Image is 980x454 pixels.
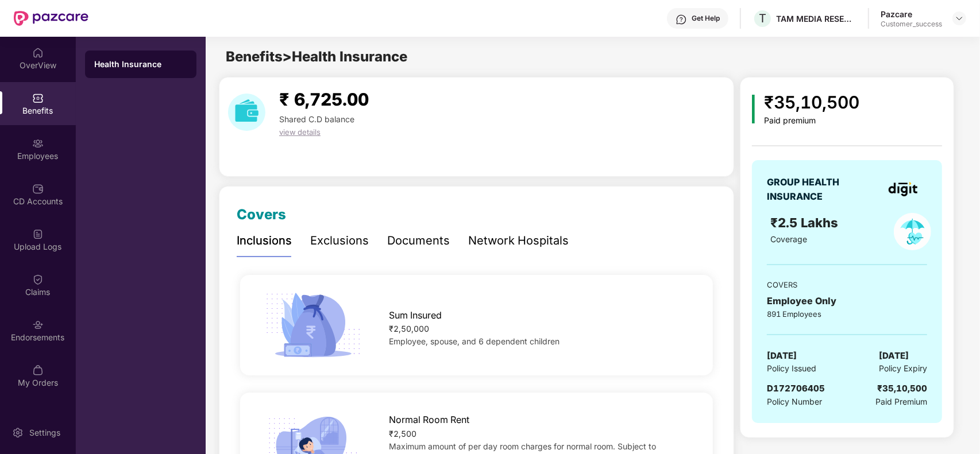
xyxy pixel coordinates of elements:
span: [DATE] [767,349,797,363]
img: svg+xml;base64,PHN2ZyBpZD0iRHJvcGRvd24tMzJ4MzIiIHhtbG5zPSJodHRwOi8vd3d3LnczLm9yZy8yMDAwL3N2ZyIgd2... [955,14,964,23]
div: Documents [387,232,450,250]
span: Benefits > Health Insurance [226,48,407,65]
div: ₹2,50,000 [389,323,692,335]
span: Paid Premium [875,395,927,408]
div: Settings [26,427,64,439]
img: svg+xml;base64,PHN2ZyBpZD0iTXlfT3JkZXJzIiBkYXRhLW5hbWU9Ik15IE9yZGVycyIgeG1sbnM9Imh0dHA6Ly93d3cudz... [32,364,44,376]
span: Policy Number [767,397,822,406]
span: ₹ 6,725.00 [279,89,369,110]
span: Covers [237,206,286,223]
img: svg+xml;base64,PHN2ZyBpZD0iVXBsb2FkX0xvZ3MiIGRhdGEtbmFtZT0iVXBsb2FkIExvZ3MiIHhtbG5zPSJodHRwOi8vd3... [32,228,44,240]
span: [DATE] [879,349,909,363]
img: svg+xml;base64,PHN2ZyBpZD0iU2V0dGluZy0yMHgyMCIgeG1sbnM9Imh0dHA6Ly93d3cudzMub3JnLzIwMDAvc3ZnIiB3aW... [12,427,24,439]
span: Employee, spouse, and 6 dependent children [389,336,560,346]
img: svg+xml;base64,PHN2ZyBpZD0iQ0RfQWNjb3VudHMiIGRhdGEtbmFtZT0iQ0QgQWNjb3VudHMiIHhtbG5zPSJodHRwOi8vd3... [32,183,44,195]
div: COVERS [767,279,927,290]
img: svg+xml;base64,PHN2ZyBpZD0iRW5kb3JzZW1lbnRzIiB4bWxucz0iaHR0cDovL3d3dy53My5vcmcvMjAwMC9zdmciIHdpZH... [32,319,44,331]
span: Sum Insured [389,308,442,323]
div: Customer_success [881,20,942,29]
img: icon [261,289,365,362]
img: svg+xml;base64,PHN2ZyBpZD0iRW1wbG95ZWVzIiB4bWxucz0iaHR0cDovL3d3dy53My5vcmcvMjAwMC9zdmciIHdpZHRoPS... [32,138,44,149]
span: Policy Expiry [879,362,927,375]
div: Employee Only [767,294,927,308]
div: Inclusions [237,232,292,250]
span: ₹2.5 Lakhs [771,215,842,230]
div: Pazcare [881,9,942,20]
span: T [759,11,766,25]
div: ₹35,10,500 [764,89,859,116]
div: TAM MEDIA RESEARCH PRIVATE LIMITED [776,13,856,24]
span: Coverage [771,234,808,244]
img: svg+xml;base64,PHN2ZyBpZD0iQmVuZWZpdHMiIHhtbG5zPSJodHRwOi8vd3d3LnczLm9yZy8yMDAwL3N2ZyIgd2lkdGg9Ij... [32,92,44,104]
div: ₹35,10,500 [877,382,927,395]
div: Paid premium [764,116,859,126]
img: icon [752,95,755,123]
div: 891 Employees [767,308,927,320]
span: D172706405 [767,383,825,394]
img: svg+xml;base64,PHN2ZyBpZD0iSGVscC0zMngzMiIgeG1sbnM9Imh0dHA6Ly93d3cudzMub3JnLzIwMDAvc3ZnIiB3aWR0aD... [676,14,687,25]
div: Get Help [692,14,720,23]
span: view details [279,127,321,137]
div: Exclusions [310,232,369,250]
span: Shared C.D balance [279,114,354,124]
img: New Pazcare Logo [14,11,88,26]
img: download [228,94,265,131]
span: Normal Room Rent [389,413,469,427]
img: svg+xml;base64,PHN2ZyBpZD0iQ2xhaW0iIHhtbG5zPSJodHRwOi8vd3d3LnczLm9yZy8yMDAwL3N2ZyIgd2lkdGg9IjIwIi... [32,274,44,285]
div: GROUP HEALTH INSURANCE [767,175,867,204]
span: Policy Issued [767,362,816,375]
div: Health Insurance [94,59,187,70]
img: policyIcon [894,213,931,250]
img: insurerLogo [889,182,917,196]
div: ₹2,500 [389,428,692,440]
img: svg+xml;base64,PHN2ZyBpZD0iSG9tZSIgeG1sbnM9Imh0dHA6Ly93d3cudzMub3JnLzIwMDAvc3ZnIiB3aWR0aD0iMjAiIG... [32,47,44,59]
div: Network Hospitals [468,232,569,250]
